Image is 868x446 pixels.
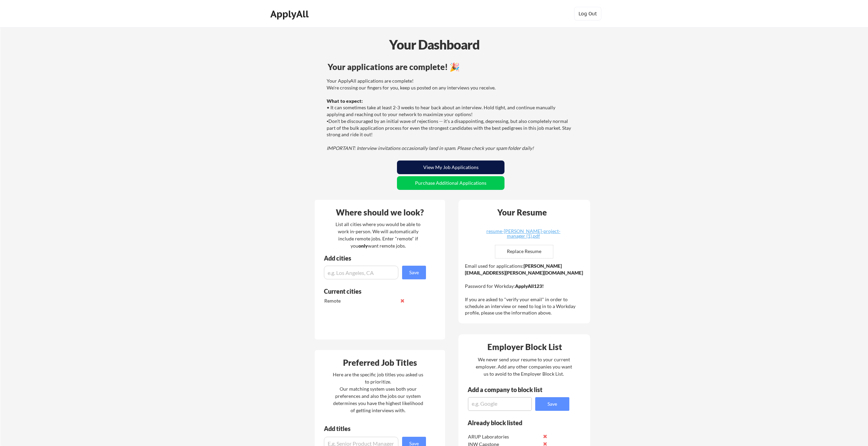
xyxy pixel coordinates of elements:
[331,371,425,414] div: Here are the specific job titles you asked us to prioritize. Our matching system uses both your p...
[331,221,425,249] div: List all cities where you would be able to work in-person. We will automatically include remote j...
[488,208,556,217] div: Your Resume
[316,208,443,217] div: Where should we look?
[468,387,553,393] div: Add a company to block list
[465,263,583,276] strong: [PERSON_NAME][EMAIL_ADDRESS][PERSON_NAME][DOMAIN_NAME]
[328,63,574,71] div: Your applications are complete! 🎉
[327,145,534,151] em: IMPORTANT: Interview invitations occasionally land in spam. Please check your spam folder daily!
[468,433,540,440] div: ARUP Laboratories
[324,266,398,279] input: e.g. Los Angeles, CA
[324,255,428,261] div: Add cities
[324,288,418,294] div: Current cities
[397,161,504,174] button: View My Job Applications
[316,359,443,367] div: Preferred Job Titles
[468,420,560,426] div: Already block listed
[461,343,588,351] div: Employer Block List
[402,266,426,279] button: Save
[535,397,569,411] button: Save
[327,78,573,151] div: Your ApplyAll applications are complete! We're crossing our fingers for you, keep us posted on an...
[270,8,311,20] div: ApplyAll
[483,229,564,238] div: resume-[PERSON_NAME]-project-manager (1).pdf
[324,426,420,432] div: Add titles
[1,35,868,54] div: Your Dashboard
[327,119,328,124] font: •
[483,229,564,239] a: resume-[PERSON_NAME]-project-manager (1).pdf
[475,356,572,377] div: We never send your resume to your current employer. Add any other companies you want us to avoid ...
[574,7,601,20] button: Log Out
[358,243,368,249] strong: only
[327,98,363,104] strong: What to expect:
[397,176,504,190] button: Purchase Additional Applications
[515,283,544,289] strong: ApplyAll123!
[465,263,585,316] div: Email used for applications: Password for Workday: If you are asked to "verify your email" in ord...
[324,297,396,304] div: Remote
